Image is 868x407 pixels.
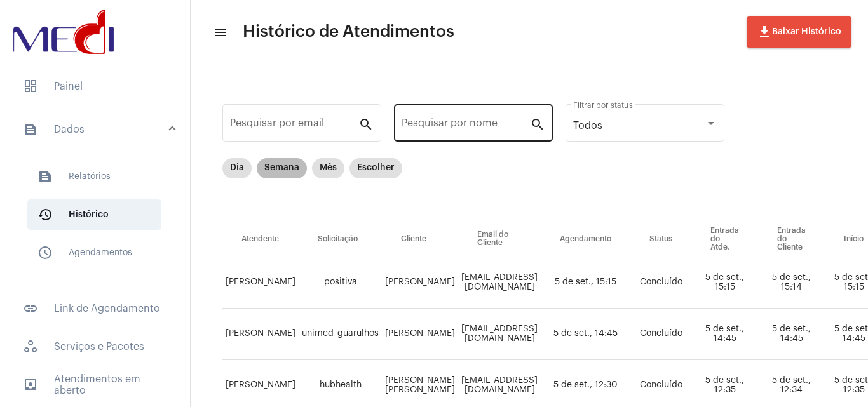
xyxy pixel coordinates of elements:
mat-chip: Escolher [349,158,402,178]
span: Histórico [27,199,161,230]
mat-icon: sidenav icon [23,122,38,137]
span: Atendimentos em aberto [13,370,177,400]
th: Entrada do Cliente [758,222,825,257]
span: unimed_guarulhos [302,329,379,338]
td: 5 de set., 15:14 [758,257,825,309]
div: sidenav iconDados [8,150,190,286]
input: Pesquisar por nome [402,120,530,131]
mat-panel-title: Dados [23,122,170,137]
th: Email do Cliente [458,222,541,257]
span: Agendamentos [27,237,161,268]
td: [EMAIL_ADDRESS][DOMAIN_NAME] [458,309,541,360]
span: Baixar Histórico [757,27,841,36]
mat-chip: Dia [222,158,252,178]
th: Cliente [382,222,458,257]
input: Pesquisar por email [230,120,358,131]
mat-icon: search [358,116,374,131]
span: Relatórios [27,161,161,192]
th: Atendente [222,222,299,257]
mat-expansion-panel-header: sidenav iconDados [8,109,190,150]
th: Entrada do Atde. [691,222,758,257]
span: Link de Agendamento [13,293,177,324]
td: 5 de set., 14:45 [541,309,630,360]
span: Painel [13,71,177,102]
th: Solicitação [299,222,382,257]
mat-icon: sidenav icon [37,207,53,222]
span: sidenav icon [23,339,38,354]
mat-chip: Semana [257,158,307,178]
mat-icon: sidenav icon [23,301,38,316]
mat-icon: sidenav icon [23,377,38,392]
mat-chip: Mês [312,158,344,178]
td: [PERSON_NAME] [222,257,299,309]
button: Baixar Histórico [747,16,851,48]
th: Status [630,222,691,257]
mat-icon: sidenav icon [37,245,53,260]
th: Agendamento [541,222,630,257]
td: [PERSON_NAME] [382,257,458,309]
td: 5 de set., 15:15 [541,257,630,309]
td: Concluído [630,309,691,360]
td: 5 de set., 14:45 [691,309,758,360]
td: [PERSON_NAME] [222,309,299,360]
span: Todos [573,121,602,131]
td: 5 de set., 14:45 [758,309,825,360]
td: [PERSON_NAME] [382,309,458,360]
span: positiva [324,277,357,286]
td: [EMAIL_ADDRESS][DOMAIN_NAME] [458,257,541,309]
mat-icon: search [530,116,545,131]
mat-icon: sidenav icon [37,169,53,184]
span: sidenav icon [23,79,38,94]
span: Serviços e Pacotes [13,331,177,362]
span: hubhealth [320,380,362,389]
img: d3a1b5fa-500b-b90f-5a1c-719c20e9830b.png [10,6,117,57]
td: 5 de set., 15:15 [691,257,758,309]
mat-icon: file_download [757,24,772,39]
span: Histórico de Atendimentos [243,22,454,42]
mat-icon: sidenav icon [214,25,226,40]
td: Concluído [630,257,691,309]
